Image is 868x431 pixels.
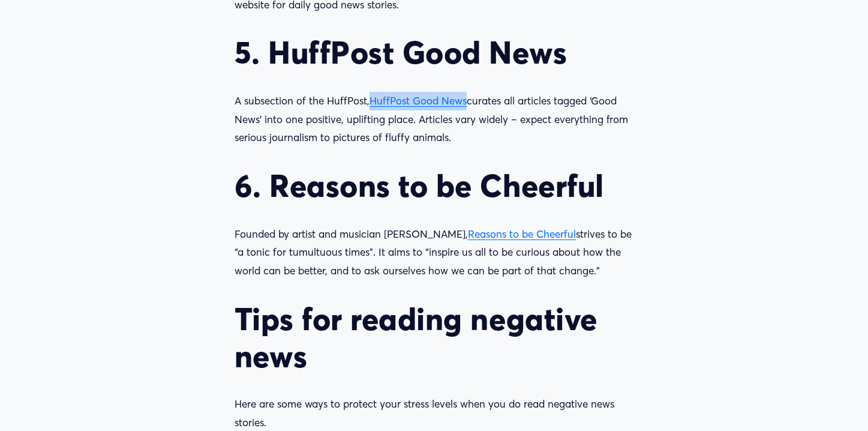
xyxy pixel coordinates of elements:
h2: Tips for reading negative news [235,301,634,375]
p: A subsection of the HuffPost, curates all articles tagged ‘Good News’ into one positive, upliftin... [235,92,634,147]
h2: 6. Reasons to be Cheerful [235,167,634,205]
p: Founded by artist and musician [PERSON_NAME], strives to be “a tonic for tumultuous times”. It ai... [235,225,634,280]
a: Reasons to be Cheerful [468,228,576,240]
a: HuffPost Good News [370,94,467,107]
h2: 5. HuffPost Good News [235,34,634,71]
